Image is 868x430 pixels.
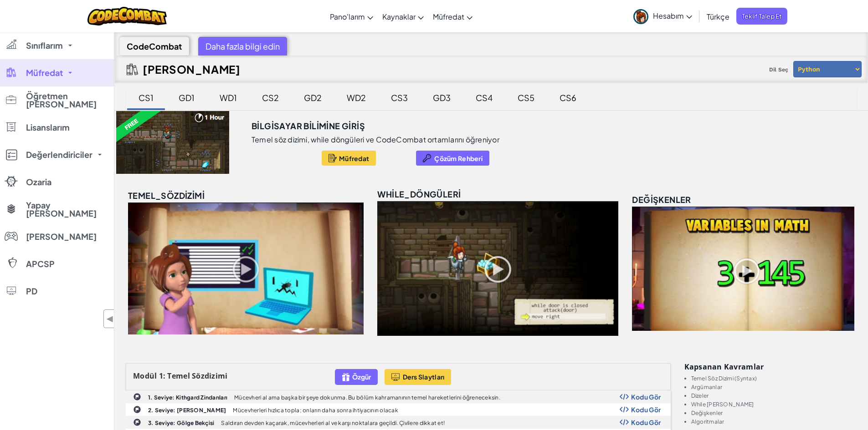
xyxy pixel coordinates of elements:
[221,420,445,426] font: Saldıran devden kaçarak, mücevherleri al ve karşı noktalara geçildi. Çivilere dikkat et!
[385,369,452,385] button: Ders Slaytları
[631,393,661,401] font: Kodu Gör
[325,4,378,29] a: Pano'larım
[691,392,709,399] font: Dizeler
[347,92,366,103] font: WD2
[434,154,483,162] font: Çözüm Rehberi
[378,4,428,29] a: Kaynaklar
[702,4,734,29] a: Türkçe
[167,371,227,381] font: Temel Sözdizimi
[433,12,464,21] font: Müfredat
[234,394,500,401] font: Mücevheri al ama başka bir şeye dokunma. Bu bölüm kahramanının temel hareketlerini öğreneceksin.
[128,190,205,201] font: temel_sözdizimi
[322,151,376,166] button: Müfredat
[106,314,114,324] font: ◀
[126,390,671,403] a: 1. Seviye: Kithgard Zindanları Mücevheri al ama başka bir şeye dokunma. Bu bölüm kahramanının tem...
[179,92,195,103] font: GD1
[126,416,671,429] a: 3. Seviye: Gölge Bekçisi Saldıran devden kaçarak, mücevherleri al ve karşı noktalara geçildi. Çiv...
[653,11,684,20] font: Hesabım
[352,373,371,381] font: Özgür
[26,177,51,187] font: Ozaria
[377,201,618,336] img: while_loops_unlocked.png
[342,372,350,382] img: IconFreeLevelv2.svg
[476,92,493,103] font: CS4
[26,122,70,132] font: Lisanslarım
[736,8,787,25] a: Teklif Talep Et
[148,394,227,401] font: 1. Seviye: Kithgard Zindanları
[631,418,661,426] font: Kodu Gör
[26,231,97,242] font: [PERSON_NAME]
[126,403,671,416] a: 2. Seviye: [PERSON_NAME] Mücevherleri hızlıca topla; onların daha sonra ihtiyacının olacak Kod Lo...
[128,202,364,334] img: basic_syntax_unlocked.png
[691,384,723,390] font: Argümanlar
[252,135,499,144] font: Temel söz dizimi, while döngüleri ve CodeCombat ortamlarını öğreniyor
[159,371,166,381] font: 1:
[560,92,576,103] font: CS6
[620,419,629,425] img: Kod Logosunu Göster
[769,66,788,73] font: Dil Seç
[684,362,764,372] font: Kapsanan kavramlar
[691,418,724,425] font: Algoritmalar
[127,41,182,51] font: CodeCombat
[433,92,451,103] font: GD3
[127,64,138,75] img: IconCurriculumGuide.svg
[205,41,280,51] font: Daha fazla bilgi edin
[252,121,365,131] font: Bilgisayar Bilimine Giriş
[262,92,279,103] font: CS2
[26,258,55,269] font: APCSP
[742,12,782,20] font: Teklif Talep Et
[382,12,416,21] font: Kaynaklar
[416,151,489,166] button: Çözüm Rehberi
[87,7,167,25] img: CodeCombat logosu
[148,420,214,426] font: 3. Seviye: Gölge Bekçisi
[133,405,141,414] img: IconChallengeLevel.svg
[620,406,629,413] img: Kod Logosunu Göster
[339,154,369,162] font: Müfredat
[632,194,691,205] font: değişkenler
[691,401,754,408] font: While [PERSON_NAME]
[133,418,141,426] img: IconChallengeLevel.svg
[26,149,92,160] font: Değerlendiriciler
[629,2,697,30] a: Hesabım
[377,189,461,199] font: while_döngüleri
[143,62,240,76] font: [PERSON_NAME]
[330,12,365,21] font: Pano'larım
[26,286,37,296] font: PD
[620,394,629,400] img: Kod Logosunu Göster
[220,92,237,103] font: WD1
[631,405,661,414] font: Kodu Gör
[139,92,154,103] font: CS1
[691,375,757,382] font: Temel Söz Dizimi (Syntax)
[428,4,477,29] a: Müfredat
[304,92,322,103] font: GD2
[26,91,97,109] font: Öğretmen [PERSON_NAME]
[691,410,723,416] font: Değişkenler
[133,371,157,381] font: Modül
[26,200,97,218] font: Yapay [PERSON_NAME]
[403,373,445,381] font: Ders Slaytları
[233,407,398,414] font: Mücevherleri hızlıca topla; onların daha sonra ihtiyacının olacak
[518,92,534,103] font: CS5
[391,92,408,103] font: CS3
[633,9,648,24] img: avatar
[632,207,854,331] img: variables_unlocked.png
[26,67,63,78] font: Müfredat
[707,12,729,21] font: Türkçe
[148,407,226,414] font: 2. Seviye: [PERSON_NAME]
[26,40,63,51] font: Sınıflarım
[133,393,141,401] img: IconChallengeLevel.svg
